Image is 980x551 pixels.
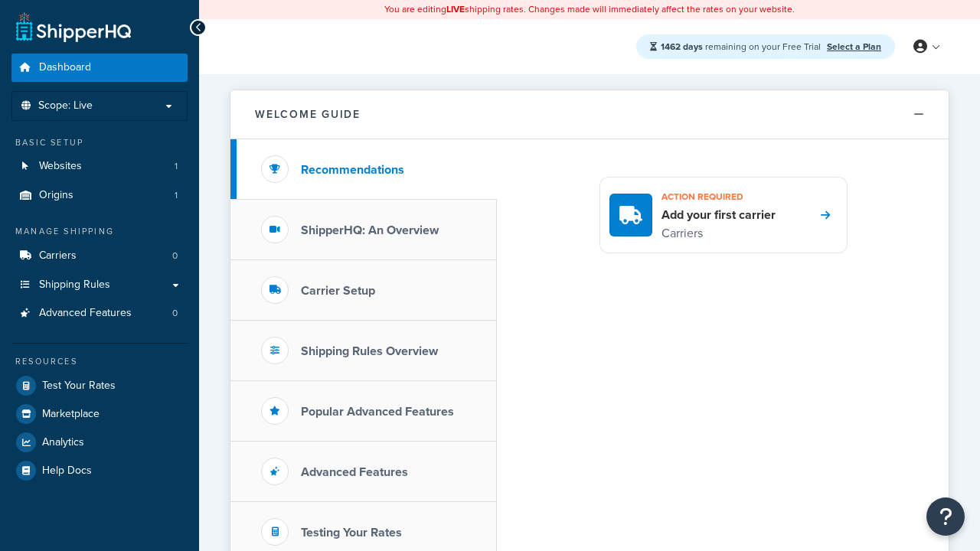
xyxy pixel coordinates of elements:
[11,225,188,238] div: Manage Shipping
[42,436,84,449] span: Analytics
[38,99,93,112] span: Scope: Live
[11,152,188,181] a: Websites1
[39,279,110,292] span: Shipping Rules
[230,90,949,139] button: Welcome Guide
[11,54,188,82] a: Dashboard
[11,457,188,484] a: Help Docs
[42,408,100,421] span: Marketplace
[42,380,116,393] span: Test Your Rates
[39,160,82,173] span: Websites
[301,344,438,358] h3: Shipping Rules Overview
[11,400,188,428] a: Marketplace
[301,405,454,419] h3: Popular Advanced Features
[175,160,178,173] span: 1
[301,163,404,177] h3: Recommendations
[255,109,361,120] h2: Welcome Guide
[661,187,776,207] h3: Action required
[11,242,188,270] a: Carriers0
[39,307,132,320] span: Advanced Features
[11,136,188,149] div: Basic Setup
[926,497,965,536] button: Open Resource Center
[11,152,188,181] li: Websites
[11,355,188,368] div: Resources
[301,465,408,479] h3: Advanced Features
[827,40,881,54] a: Select a Plan
[301,284,375,298] h3: Carrier Setup
[39,189,73,202] span: Origins
[11,429,188,456] a: Analytics
[661,40,823,54] span: remaining on your Free Trial
[175,189,178,202] span: 1
[11,242,188,270] li: Carriers
[661,223,776,243] p: Carriers
[172,249,178,262] span: 0
[39,61,91,74] span: Dashboard
[11,271,188,299] a: Shipping Rules
[39,249,77,262] span: Carriers
[661,207,776,223] h4: Add your first carrier
[11,372,188,399] a: Test Your Rates
[11,181,188,210] a: Origins1
[172,307,178,320] span: 0
[42,465,92,478] span: Help Docs
[11,299,188,328] a: Advanced Features0
[11,181,188,210] li: Origins
[11,299,188,328] li: Advanced Features
[446,2,465,16] b: LIVE
[301,223,439,237] h3: ShipperHQ: An Overview
[661,40,703,54] strong: 1462 days
[301,526,402,540] h3: Testing Your Rates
